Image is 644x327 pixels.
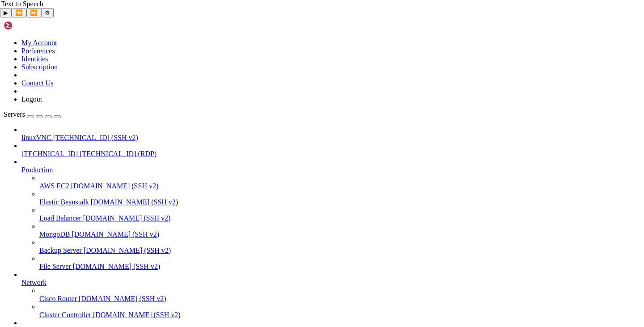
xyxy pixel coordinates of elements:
[39,311,640,319] a: Cluster Controller [DOMAIN_NAME] (SSH v2)
[21,150,640,158] a: [TECHNICAL_ID] [TECHNICAL_ID] (RDP)
[21,63,58,71] a: Subscription
[21,126,640,142] li: linuxVNC [TECHNICAL_ID] (SSH v2)
[21,271,640,319] li: Network
[21,134,51,141] span: linuxVNC
[39,238,640,255] li: Backup Server [DOMAIN_NAME] (SSH v2)
[39,198,89,206] span: Elastic Beanstalk
[91,198,178,206] span: [DOMAIN_NAME] (SSH v2)
[4,110,61,118] a: Servers
[80,150,157,157] span: [TECHNICAL_ID] (RDP)
[21,158,640,271] li: Production
[39,263,71,270] span: File Server
[21,79,54,87] a: Contact Us
[4,21,55,30] img: Shellngn
[21,166,53,174] span: Production
[21,279,640,287] a: Network
[12,8,26,17] button: Previous
[39,190,640,206] li: Elastic Beanstalk [DOMAIN_NAME] (SSH v2)
[21,39,57,47] a: My Account
[39,198,640,206] a: Elastic Beanstalk [DOMAIN_NAME] (SSH v2)
[39,255,640,271] li: File Server [DOMAIN_NAME] (SSH v2)
[39,182,69,190] span: AWS EC2
[53,134,138,141] span: [TECHNICAL_ID] (SSH v2)
[93,311,181,319] span: [DOMAIN_NAME] (SSH v2)
[39,263,640,271] a: File Server [DOMAIN_NAME] (SSH v2)
[39,206,640,222] li: Load Balancer [DOMAIN_NAME] (SSH v2)
[84,246,171,254] span: [DOMAIN_NAME] (SSH v2)
[21,134,640,142] a: linuxVNC [TECHNICAL_ID] (SSH v2)
[73,263,161,270] span: [DOMAIN_NAME] (SSH v2)
[39,311,91,319] span: Cluster Controller
[83,214,171,222] span: [DOMAIN_NAME] (SSH v2)
[39,230,70,238] span: MongoDB
[21,55,48,63] a: Identities
[39,174,640,190] li: AWS EC2 [DOMAIN_NAME] (SSH v2)
[4,110,25,118] span: Servers
[39,230,640,238] a: MongoDB [DOMAIN_NAME] (SSH v2)
[21,166,640,174] a: Production
[39,214,640,222] a: Load Balancer [DOMAIN_NAME] (SSH v2)
[39,214,81,222] span: Load Balancer
[41,8,54,17] button: Settings
[39,295,77,302] span: Cisco Router
[21,95,42,103] a: Logout
[39,222,640,238] li: MongoDB [DOMAIN_NAME] (SSH v2)
[39,295,640,303] a: Cisco Router [DOMAIN_NAME] (SSH v2)
[39,182,640,190] a: AWS EC2 [DOMAIN_NAME] (SSH v2)
[79,295,166,302] span: [DOMAIN_NAME] (SSH v2)
[72,230,159,238] span: [DOMAIN_NAME] (SSH v2)
[39,246,82,254] span: Backup Server
[21,142,640,158] li: [TECHNICAL_ID] [TECHNICAL_ID] (RDP)
[39,287,640,303] li: Cisco Router [DOMAIN_NAME] (SSH v2)
[39,246,640,255] a: Backup Server [DOMAIN_NAME] (SSH v2)
[21,279,47,286] span: Network
[71,182,159,190] span: [DOMAIN_NAME] (SSH v2)
[39,303,640,319] li: Cluster Controller [DOMAIN_NAME] (SSH v2)
[26,8,41,17] button: Forward
[21,150,78,157] span: [TECHNICAL_ID]
[21,47,55,55] a: Preferences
